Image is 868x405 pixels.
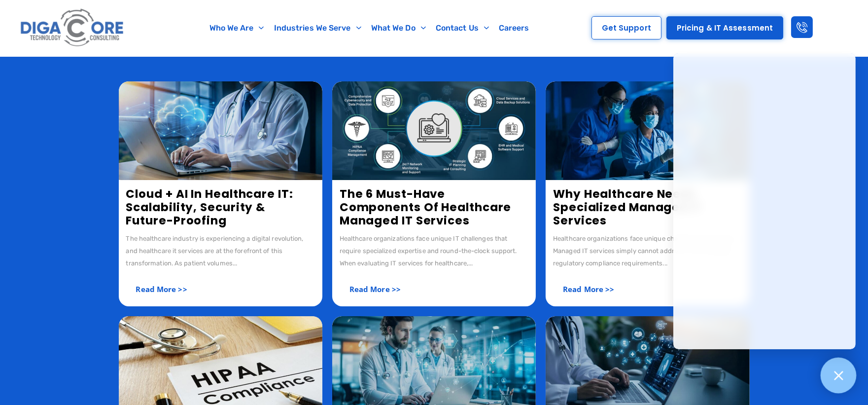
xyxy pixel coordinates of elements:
[340,186,512,228] a: The 6 Must-Have Components of Healthcare Managed IT Services
[340,279,411,299] a: Read More >>
[673,53,856,349] iframe: Chatgenie Messenger
[431,17,494,39] a: Contact Us
[366,17,431,39] a: What We Do
[591,16,661,39] a: Get Support
[172,17,567,39] nav: Menu
[269,17,366,39] a: Industries We Serve
[18,5,127,51] img: Digacore logo 1
[553,232,742,269] div: Healthcare organizations face unique challenges that generic Managed IT services simply cannot ad...
[494,17,534,39] a: Careers
[119,81,322,180] img: Cloud + AI in healthcare IT
[553,186,702,228] a: Why Healthcare Needs Specialized Managed IT Services
[332,81,536,180] img: 6 Key Components of Healthcare Managed IT Services
[126,279,197,299] a: Read More >>
[340,232,528,269] div: Healthcare organizations face unique IT challenges that require specialized expertise and round-t...
[126,232,315,269] div: The healthcare industry is experiencing a digital revolution, and healthcare it services are at t...
[546,81,749,180] img: Why Healthcare Needs Specialized Managed IT Services
[205,17,269,39] a: Who We Are
[553,279,624,299] a: Read More >>
[677,24,773,32] span: Pricing & IT Assessment
[126,186,293,228] a: Cloud + AI in Healthcare IT: Scalability, Security & Future-Proofing
[602,24,651,32] span: Get Support
[666,16,783,39] a: Pricing & IT Assessment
